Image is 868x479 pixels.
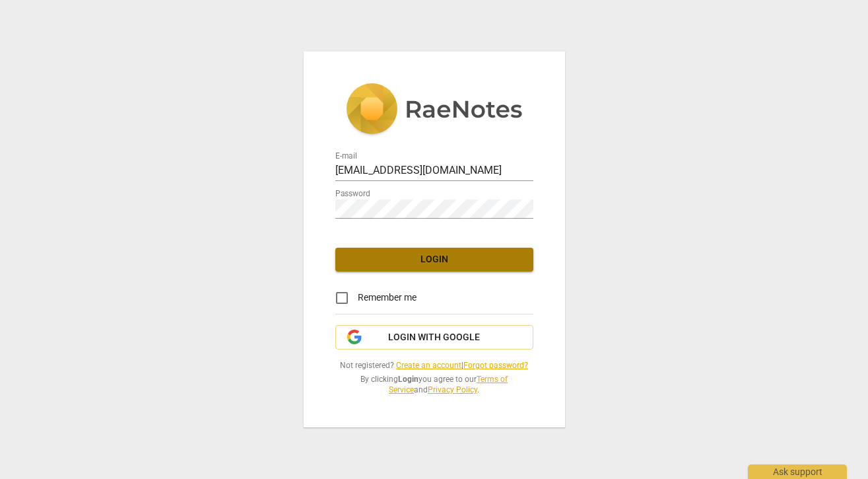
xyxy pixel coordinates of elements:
[428,385,477,394] a: Privacy Policy
[463,361,528,370] a: Forgot password?
[748,464,847,479] div: Ask support
[398,375,418,384] b: Login
[346,253,523,266] span: Login
[335,190,370,198] label: Password
[335,152,357,160] label: E-mail
[335,325,533,350] button: Login with Google
[388,331,480,344] span: Login with Google
[335,248,533,272] button: Login
[335,374,533,396] span: By clicking you agree to our and .
[358,291,417,305] span: Remember me
[335,360,533,371] span: Not registered? |
[396,361,461,370] a: Create an account
[346,83,523,137] img: 5ac2273c67554f335776073100b6d88f.svg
